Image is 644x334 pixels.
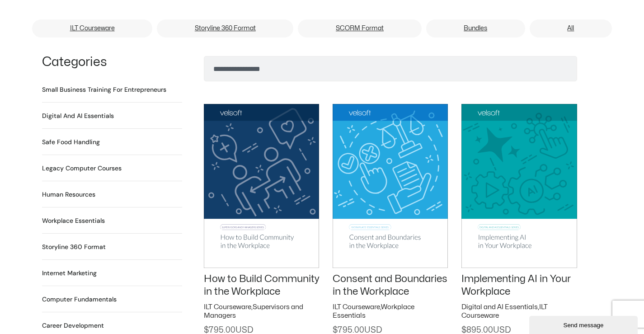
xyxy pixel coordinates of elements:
a: Storyline 360 Format [157,19,293,38]
h2: Internet Marketing [42,268,97,278]
iframe: chat widget [529,314,639,334]
h2: Storyline 360 Format [42,242,106,252]
h2: Digital and AI Essentials [42,111,114,121]
span: 795.00 [333,326,382,334]
a: SCORM Format [298,19,421,38]
a: Visit product category Legacy Computer Courses [42,164,122,173]
a: Visit product category Safe Food Handling [42,137,100,147]
a: Implementing AI in Your Workplace [461,274,571,297]
a: Consent and Boundaries in the Workplace [333,274,447,297]
a: Visit product category Small Business Training for Entrepreneurs [42,85,166,94]
span: 895.00 [461,326,511,334]
h2: Computer Fundamentals [42,295,117,304]
a: Visit product category Human Resources [42,190,95,199]
span: $ [204,326,209,334]
a: ILT Courseware [333,304,380,310]
a: ILT Courseware [32,19,152,38]
a: Visit product category Internet Marketing [42,268,97,278]
h2: Legacy Computer Courses [42,164,122,173]
a: Visit product category Computer Fundamentals [42,295,117,304]
h2: Human Resources [42,190,95,199]
h2: Small Business Training for Entrepreneurs [42,85,166,94]
a: Visit product category Workplace Essentials [42,216,105,226]
h2: Safe Food Handling [42,137,100,147]
a: Supervisors and Managers [204,304,303,320]
span: $ [461,326,466,334]
a: All [530,19,612,38]
h2: Career Development [42,321,104,330]
span: 795.00 [204,326,253,334]
a: ILT Courseware [204,304,251,310]
a: Visit product category Career Development [42,321,104,330]
h2: , [333,303,448,320]
span: $ [333,326,338,334]
h1: Categories [42,56,182,69]
a: How to Build Community in the Workplace [204,274,319,297]
a: Bundles [426,19,525,38]
nav: Menu [32,19,612,40]
a: Visit product category Digital and AI Essentials [42,111,114,121]
a: Digital and AI Essentials [461,304,538,310]
h2: , [461,303,577,320]
a: Visit product category Storyline 360 Format [42,242,106,252]
h2: , [204,303,319,320]
h2: Workplace Essentials [42,216,105,226]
